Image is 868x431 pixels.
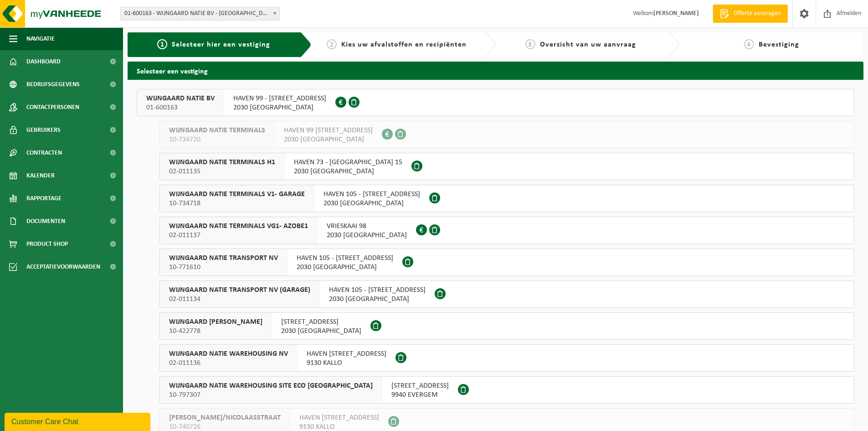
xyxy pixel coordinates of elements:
span: 2030 [GEOGRAPHIC_DATA] [233,103,326,112]
span: 02-011136 [169,358,288,368]
span: 2030 [GEOGRAPHIC_DATA] [284,135,373,144]
span: Offerte aanvragen [731,9,783,18]
span: 10-734718 [169,199,305,208]
span: WIJNGAARD NATIE TRANSPORT NV [169,254,278,263]
h2: Selecteer een vestiging [128,62,863,79]
span: 1 [157,39,167,49]
span: 9940 EVERGEM [391,390,449,400]
span: 2030 [GEOGRAPHIC_DATA] [327,231,407,240]
span: Rapportage [26,187,62,210]
span: HAVEN [STREET_ADDRESS] [307,349,386,358]
span: HAVEN 99 - [STREET_ADDRESS] [233,94,326,103]
span: Dashboard [26,50,61,73]
span: Acceptatievoorwaarden [26,255,100,278]
span: Product Shop [26,233,68,255]
span: 01-600163 - WIJNGAARD NATIE BV - ANTWERPEN [121,7,279,20]
span: 02-011137 [169,231,308,240]
button: WIJNGAARD [PERSON_NAME] 10-422778 [STREET_ADDRESS]2030 [GEOGRAPHIC_DATA] [159,312,854,340]
span: 10-771610 [169,263,278,272]
button: WIJNGAARD NATIE TERMINALS H1 02-011135 HAVEN 73 - [GEOGRAPHIC_DATA] 152030 [GEOGRAPHIC_DATA] [159,153,854,180]
span: 10-734720 [169,135,265,144]
button: WIJNGAARD NATIE BV 01-600163 HAVEN 99 - [STREET_ADDRESS]2030 [GEOGRAPHIC_DATA] [137,89,854,116]
span: 10-797307 [169,390,373,400]
span: 9130 KALLO [307,358,386,368]
span: 01-600163 - WIJNGAARD NATIE BV - ANTWERPEN [120,7,280,21]
span: WIJNGAARD NATIE TERMINALS H1 [169,158,275,167]
span: VRIESKAAI 98 [327,222,407,231]
span: WIJNGAARD NATIE TRANSPORT NV (GARAGE) [169,286,310,295]
span: HAVEN 105 - [STREET_ADDRESS] [297,254,393,263]
span: HAVEN 105 - [STREET_ADDRESS] [324,190,420,199]
span: [PERSON_NAME]/NICOLAASSTRAAT [169,413,281,422]
span: WIJNGAARD NATIE TERMINALS VG1- AZOBE1 [169,222,308,231]
button: WIJNGAARD NATIE TRANSPORT NV 10-771610 HAVEN 105 - [STREET_ADDRESS]2030 [GEOGRAPHIC_DATA] [159,249,854,276]
span: Documenten [26,210,65,233]
strong: [PERSON_NAME] [653,10,699,17]
span: Gebruikers [26,119,61,141]
span: WIJNGAARD [PERSON_NAME] [169,317,262,327]
span: 2030 [GEOGRAPHIC_DATA] [294,167,402,176]
button: WIJNGAARD NATIE WAREHOUSING NV 02-011136 HAVEN [STREET_ADDRESS]9130 KALLO [159,344,854,372]
span: Contracten [26,141,62,164]
span: Contactpersonen [26,96,79,119]
span: HAVEN 73 - [GEOGRAPHIC_DATA] 15 [294,158,402,167]
button: WIJNGAARD NATIE TRANSPORT NV (GARAGE) 02-011134 HAVEN 105 - [STREET_ADDRESS]2030 [GEOGRAPHIC_DATA] [159,280,854,308]
span: HAVEN [STREET_ADDRESS] [299,413,379,422]
span: 4 [744,39,754,49]
span: 2 [327,39,337,49]
span: 10-422778 [169,327,262,336]
span: 2030 [GEOGRAPHIC_DATA] [297,263,393,272]
span: WIJNGAARD NATIE BV [146,94,215,103]
span: 2030 [GEOGRAPHIC_DATA] [324,199,420,208]
span: WIJNGAARD NATIE TERMINALS [169,126,265,135]
span: Kalender [26,164,55,187]
span: Selecteer hier een vestiging [172,41,270,48]
span: WIJNGAARD NATIE WAREHOUSING NV [169,349,288,358]
span: 02-011134 [169,295,310,304]
span: Bedrijfsgegevens [26,73,80,96]
span: 3 [525,39,535,49]
span: 2030 [GEOGRAPHIC_DATA] [281,327,361,336]
iframe: chat widget [5,411,152,431]
span: WIJNGAARD NATIE WAREHOUSING SITE ECO [GEOGRAPHIC_DATA] [169,381,373,390]
button: WIJNGAARD NATIE TERMINALS V1- GARAGE 10-734718 HAVEN 105 - [STREET_ADDRESS]2030 [GEOGRAPHIC_DATA] [159,185,854,212]
span: WIJNGAARD NATIE TERMINALS V1- GARAGE [169,190,305,199]
span: Overzicht van uw aanvraag [540,41,636,48]
span: 2030 [GEOGRAPHIC_DATA] [329,295,426,304]
span: 02-011135 [169,167,275,176]
button: WIJNGAARD NATIE WAREHOUSING SITE ECO [GEOGRAPHIC_DATA] 10-797307 [STREET_ADDRESS]9940 EVERGEM [159,376,854,404]
span: [STREET_ADDRESS] [391,381,449,390]
span: Kies uw afvalstoffen en recipiënten [341,41,467,48]
span: Bevestiging [759,41,799,48]
a: Offerte aanvragen [713,5,788,23]
span: HAVEN 99 [STREET_ADDRESS] [284,126,373,135]
span: 01-600163 [146,103,215,112]
span: Navigatie [26,27,55,50]
span: [STREET_ADDRESS] [281,317,361,327]
span: HAVEN 105 - [STREET_ADDRESS] [329,286,426,295]
button: WIJNGAARD NATIE TERMINALS VG1- AZOBE1 02-011137 VRIESKAAI 982030 [GEOGRAPHIC_DATA] [159,217,854,244]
